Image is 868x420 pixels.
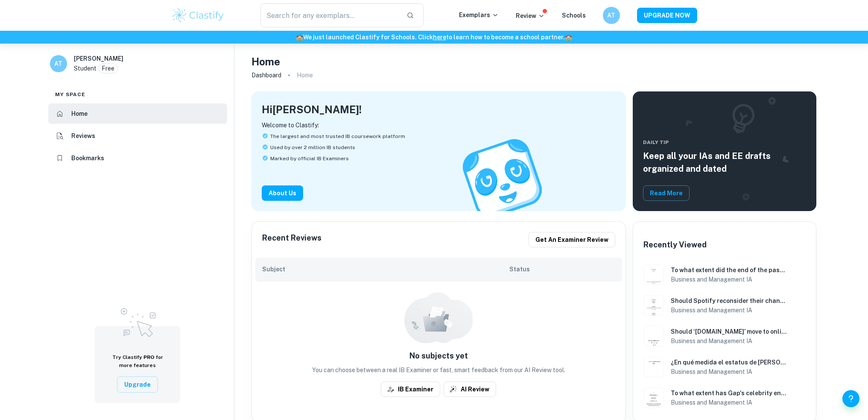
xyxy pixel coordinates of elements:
[509,264,615,274] h6: Status
[671,265,787,275] h6: To what extent did the end of the password sharing influence Netflix brand image and sales?
[143,354,155,360] span: PRO
[671,336,787,346] h6: Business and Management IA
[296,34,303,41] span: 🏫
[529,232,615,247] button: Get an examiner review
[117,376,158,393] button: Upgrade
[671,305,787,315] h6: Business and Management IA
[74,64,96,73] p: Student
[516,11,545,21] p: Review
[643,138,807,146] span: Daily Tip
[53,59,63,68] h6: AT
[433,34,446,41] a: here
[270,144,355,151] span: Used by over 2 million IB students
[671,358,787,367] h6: ¿En qué medida el estatus de [PERSON_NAME] cómo [PERSON_NAME] pública es útil como estrategia de ...
[48,126,227,146] a: Reviews
[671,388,787,398] h6: To what extent has Gap's celebrity endorsement marketing strategy with Ye affected its brand imag...
[643,185,690,201] button: Read More
[260,3,400,27] input: Search for any exemplars...
[255,350,622,362] h6: No subjects yet
[842,390,859,407] button: Help and Feedback
[671,327,787,336] h6: Should ‘[DOMAIN_NAME]’ move to online retailing?
[262,120,616,130] p: Welcome to Clastify:
[671,296,787,305] h6: Should Spotify reconsider their change in Premium Prices to create better customer loyalty and en...
[48,103,227,124] a: Home
[381,382,440,397] button: IB Examiner
[603,7,620,24] button: AT
[262,264,509,274] h6: Subject
[637,8,697,23] button: UPGRADE NOW
[640,353,810,381] a: Business and Management IA example thumbnail: ¿En qué medida el estatus de Rihanna cóm¿En qué med...
[55,91,86,98] span: My space
[643,388,664,408] img: Business and Management IA example thumbnail: To what extent has Gap's celebrity endor
[102,64,114,73] p: Free
[116,303,159,340] img: Upgrade to Pro
[297,70,313,80] p: Home
[171,7,225,24] img: Clastify logo
[255,365,622,375] p: You can choose between a real IB Examiner or fast, smart feedback from our AI Review tool.
[270,132,405,140] span: The largest and most trusted IB coursework platform
[643,239,707,251] h6: Recently Viewed
[671,398,787,407] h6: Business and Management IA
[671,275,787,284] h6: Business and Management IA
[71,153,104,163] h6: Bookmarks
[444,382,496,397] button: AI Review
[640,323,810,350] a: Business and Management IA example thumbnail: Should ‘Safety.co’ move to online retailShould ‘[DO...
[643,326,664,347] img: Business and Management IA example thumbnail: Should ‘Safety.co’ move to online retail
[2,32,866,42] h6: We just launched Clastify for Schools. Click to learn how to become a school partner.
[251,69,281,81] a: Dashboard
[640,261,810,288] a: Business and Management IA example thumbnail: To what extent did the end of the passwoTo what ext...
[251,54,280,69] h4: Home
[640,384,810,411] a: Business and Management IA example thumbnail: To what extent has Gap's celebrity endorTo what ext...
[262,232,321,247] h6: Recent Reviews
[565,34,572,41] span: 🏫
[606,11,616,20] h6: AT
[71,131,95,141] h6: Reviews
[643,357,664,377] img: Business and Management IA example thumbnail: ¿En qué medida el estatus de Rihanna cóm
[643,264,664,285] img: Business and Management IA example thumbnail: To what extent did the end of the passwo
[643,150,807,175] h5: Keep all your IAs and EE drafts organized and dated
[71,109,88,118] h6: Home
[105,353,170,370] h6: Try Clastify for more features
[74,54,123,63] h6: [PERSON_NAME]
[643,295,664,316] img: Business and Management IA example thumbnail: Should Spotify reconsider their change i
[262,185,303,201] button: About Us
[270,155,349,162] span: Marked by official IB Examiners
[671,367,787,376] h6: Business and Management IA
[459,10,499,20] p: Exemplars
[640,292,810,319] a: Business and Management IA example thumbnail: Should Spotify reconsider their change iShould Spot...
[562,12,586,19] a: Schools
[48,148,227,168] a: Bookmarks
[262,102,362,117] h4: Hi [PERSON_NAME] !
